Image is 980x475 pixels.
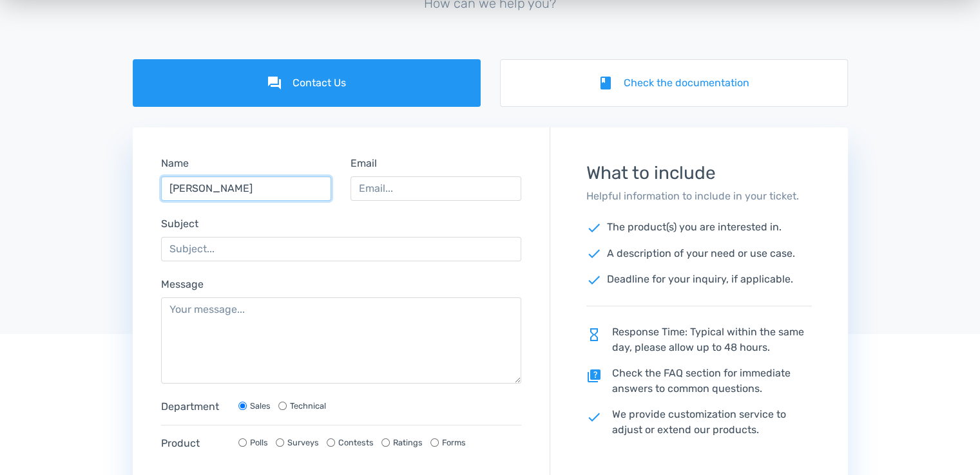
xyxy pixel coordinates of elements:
span: check [586,409,602,425]
label: Technical [290,400,326,412]
label: Name [161,156,189,171]
input: Subject... [161,237,522,261]
span: quiz [586,368,602,384]
label: Polls [250,436,268,449]
label: Forms [442,436,466,449]
label: Department [161,399,226,414]
a: forumContact Us [133,59,481,107]
h3: What to include [586,163,812,183]
input: Name... [161,176,332,201]
label: Sales [250,400,271,412]
span: hourglass_empty [586,327,602,342]
input: Email... [351,176,521,201]
label: Surveys [287,436,319,449]
label: Subject [161,216,198,232]
p: A description of your need or use case. [586,246,812,262]
span: check [586,272,602,288]
label: Message [161,277,204,292]
label: Email [351,156,377,171]
p: The product(s) you are interested in. [586,219,812,236]
p: We provide customization service to adjust or extend our products. [586,407,812,438]
p: Deadline for your inquiry, if applicable. [586,272,812,288]
p: Check the FAQ section for immediate answers to common questions. [586,366,812,396]
p: Response Time: Typical within the same day, please allow up to 48 hours. [586,324,812,355]
label: Contests [338,436,374,449]
label: Ratings [393,436,423,449]
i: forum [267,75,282,91]
p: Helpful information to include in your ticket. [586,189,812,204]
span: check [586,220,602,236]
span: check [586,246,602,261]
a: bookCheck the documentation [500,59,848,107]
label: Product [161,436,226,451]
i: book [598,75,613,91]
